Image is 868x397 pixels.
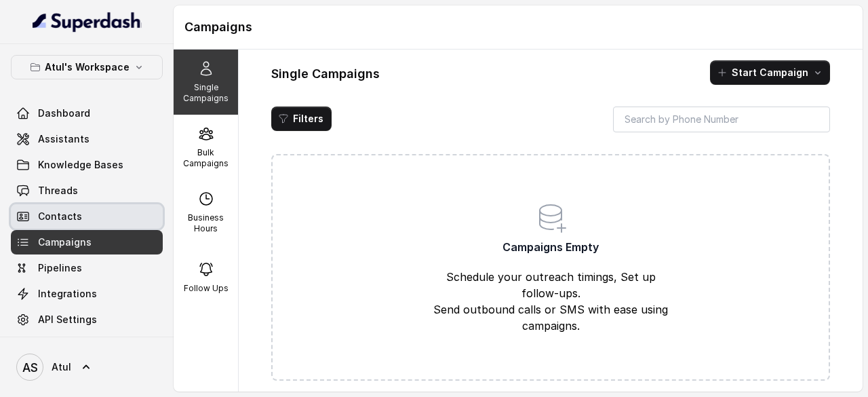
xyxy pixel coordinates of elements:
[38,158,123,172] span: Knowledge Bases
[11,153,163,177] a: Knowledge Bases
[38,313,97,326] span: API Settings
[38,235,92,249] span: Campaigns
[11,307,163,332] a: API Settings
[179,212,233,234] p: Business Hours
[38,261,82,275] span: Pipelines
[22,360,38,375] text: AS
[710,60,830,85] button: Start Campaign
[11,55,163,79] button: Atul's Workspace
[38,184,78,197] span: Threads
[38,107,90,120] span: Dashboard
[11,178,163,203] a: Threads
[179,147,233,169] p: Bulk Campaigns
[38,132,90,146] span: Assistants
[11,256,163,280] a: Pipelines
[271,63,380,85] h1: Single Campaigns
[179,82,233,104] p: Single Campaigns
[271,107,332,131] button: Filters
[38,210,82,223] span: Contacts
[11,333,163,358] a: Voices Library
[184,283,229,294] p: Follow Ups
[11,101,163,126] a: Dashboard
[38,287,97,301] span: Integrations
[428,269,673,334] p: Schedule your outreach timings, Set up follow-ups. Send outbound calls or SMS with ease using cam...
[33,11,142,33] img: light.svg
[613,107,830,132] input: Search by Phone Number
[11,204,163,229] a: Contacts
[52,360,71,374] span: Atul
[45,59,130,75] p: Atul's Workspace
[11,348,163,386] a: Atul
[11,127,163,151] a: Assistants
[11,282,163,306] a: Integrations
[11,230,163,254] a: Campaigns
[502,239,599,255] span: Campaigns Empty
[184,16,852,38] h1: Campaigns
